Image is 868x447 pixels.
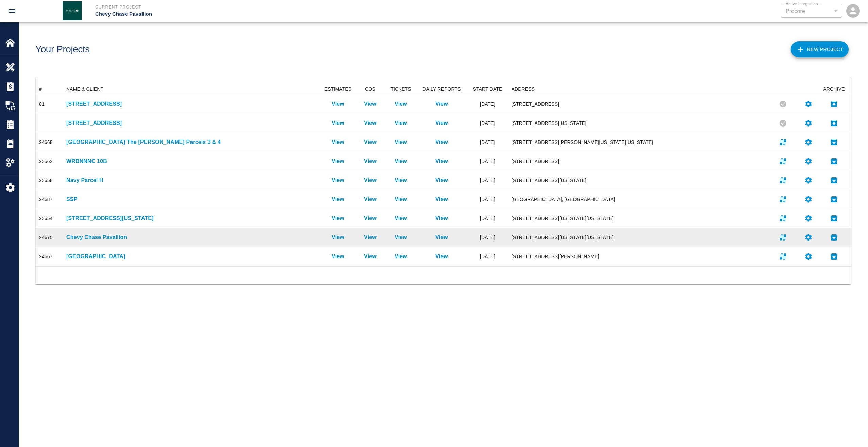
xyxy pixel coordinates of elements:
[791,41,849,57] button: New Project
[435,252,448,261] a: View
[332,100,344,108] a: View
[66,214,318,222] a: [STREET_ADDRESS][US_STATE]
[332,138,344,146] a: View
[364,138,377,146] a: View
[39,253,53,260] div: 24667
[39,84,42,95] div: #
[467,152,508,171] div: [DATE]
[422,84,461,95] div: DAILY REPORTS
[66,157,318,165] a: WRBNNNC 10B
[435,176,448,184] a: View
[66,119,318,127] a: [STREET_ADDRESS]
[786,1,818,7] label: Active Integration
[776,231,790,244] button: Connect to integration
[508,84,766,95] div: ADDRESS
[512,158,763,165] div: [STREET_ADDRESS]
[95,4,471,10] p: Current Project
[66,100,318,108] a: [STREET_ADDRESS]
[395,138,407,146] a: View
[324,84,352,95] div: ESTIMATES
[364,157,377,165] p: View
[776,193,790,206] button: Connect to integration
[435,233,448,242] a: View
[364,252,377,261] a: View
[364,214,377,222] p: View
[776,135,790,149] button: Connect to integration
[416,84,467,95] div: DAILY REPORTS
[332,119,344,127] a: View
[802,231,815,244] button: Settings
[332,176,344,184] p: View
[39,158,53,165] div: 23562
[66,233,318,242] p: Chevy Chase Pavallion
[776,154,790,168] button: Connect to integration
[66,176,318,184] p: Navy Parcel H
[364,233,377,242] p: View
[776,173,790,187] button: Connect to integration
[39,139,53,146] div: 24668
[435,119,448,127] a: View
[355,84,386,95] div: COS
[395,176,407,184] a: View
[66,195,318,203] a: SSP
[512,215,763,222] div: [STREET_ADDRESS][US_STATE][US_STATE]
[467,114,508,133] div: [DATE]
[512,253,763,260] div: [STREET_ADDRESS][PERSON_NAME]
[364,100,377,108] a: View
[66,252,318,261] a: [GEOGRAPHIC_DATA]
[467,95,508,114] div: [DATE]
[467,228,508,247] div: [DATE]
[63,84,321,95] div: NAME & CLIENT
[467,247,508,266] div: [DATE]
[823,84,845,95] div: ARCHIVE
[786,7,837,15] div: Procore
[364,195,377,203] a: View
[435,195,448,203] a: View
[435,100,448,108] a: View
[776,250,790,263] button: Connect to integration
[364,119,377,127] a: View
[66,138,318,146] a: [GEOGRAPHIC_DATA] The [PERSON_NAME] Parcels 3 & 4
[834,414,868,447] iframe: Chat Widget
[395,157,407,165] p: View
[435,214,448,222] a: View
[364,176,377,184] a: View
[395,214,407,222] p: View
[395,252,407,261] p: View
[802,135,815,149] button: Settings
[802,212,815,225] button: Settings
[66,84,103,95] div: NAME & CLIENT
[802,193,815,206] button: Settings
[467,84,508,95] div: START DATE
[95,10,471,18] p: Chevy Chase Pavallion
[802,154,815,168] button: Settings
[395,100,407,108] a: View
[35,44,90,55] h1: Your Projects
[365,84,375,95] div: COS
[512,101,763,107] div: [STREET_ADDRESS]
[467,133,508,152] div: [DATE]
[332,252,344,261] a: View
[332,214,344,222] a: View
[473,84,502,95] div: START DATE
[395,195,407,203] a: View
